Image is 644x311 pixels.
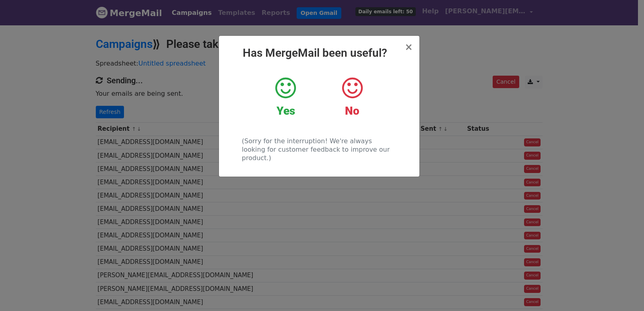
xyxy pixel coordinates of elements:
[325,76,379,118] a: No
[405,42,413,52] button: Close
[258,76,313,118] a: Yes
[225,46,413,60] h2: Has MergeMail been useful?
[242,137,396,162] p: (Sorry for the interruption! We're always looking for customer feedback to improve our product.)
[277,104,295,117] strong: Yes
[405,41,413,53] span: ×
[345,104,359,117] strong: No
